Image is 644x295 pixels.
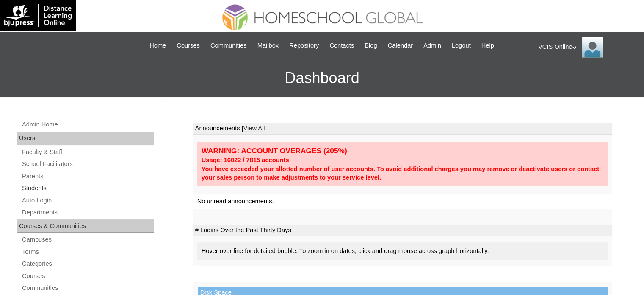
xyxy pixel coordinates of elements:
[21,283,154,293] a: Communities
[197,242,608,260] div: Hover over line for detailed bubble. To zoom in on dates, click and drag mouse across graph horiz...
[21,207,154,218] a: Departments
[582,37,603,58] img: VCIS Online Admin
[17,219,154,233] div: Courses & Communities
[145,41,170,51] a: Home
[21,195,154,206] a: Auto Login
[481,41,494,51] span: Help
[21,247,154,257] a: Terms
[21,159,154,169] a: School Facilitators
[202,146,604,156] div: WARNING: ACCOUNT OVERAGES (205%)
[21,271,154,281] a: Courses
[477,41,498,51] a: Help
[419,41,445,51] a: Admin
[21,234,154,245] a: Campuses
[4,59,640,97] h3: Dashboard
[4,4,72,27] img: logo-white.png
[243,125,265,132] a: View All
[21,119,154,130] a: Admin Home
[329,41,354,51] span: Contacts
[177,41,200,51] span: Courses
[448,41,475,51] a: Logout
[253,41,283,51] a: Mailbox
[423,41,441,51] span: Admin
[202,157,289,163] strong: Usage: 16022 / 7815 accounts
[452,41,471,51] span: Logout
[360,41,381,51] a: Blog
[21,183,154,194] a: Students
[289,41,319,51] span: Repository
[21,147,154,157] a: Faculty & Staff
[21,171,154,182] a: Parents
[149,41,166,51] span: Home
[325,41,358,51] a: Contacts
[193,225,612,236] td: # Logins Over the Past Thirty Days
[285,41,323,51] a: Repository
[538,37,636,58] div: VCIS Online
[365,41,377,51] span: Blog
[193,123,612,135] td: Announcements |
[193,194,612,209] td: No unread announcements.
[172,41,204,51] a: Courses
[206,41,251,51] a: Communities
[257,41,279,51] span: Mailbox
[388,41,413,51] span: Calendar
[21,258,154,269] a: Categories
[17,132,154,145] div: Users
[384,41,417,51] a: Calendar
[210,41,247,51] span: Communities
[202,165,604,182] div: You have exceeded your allotted number of user accounts. To avoid additional charges you may remo...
